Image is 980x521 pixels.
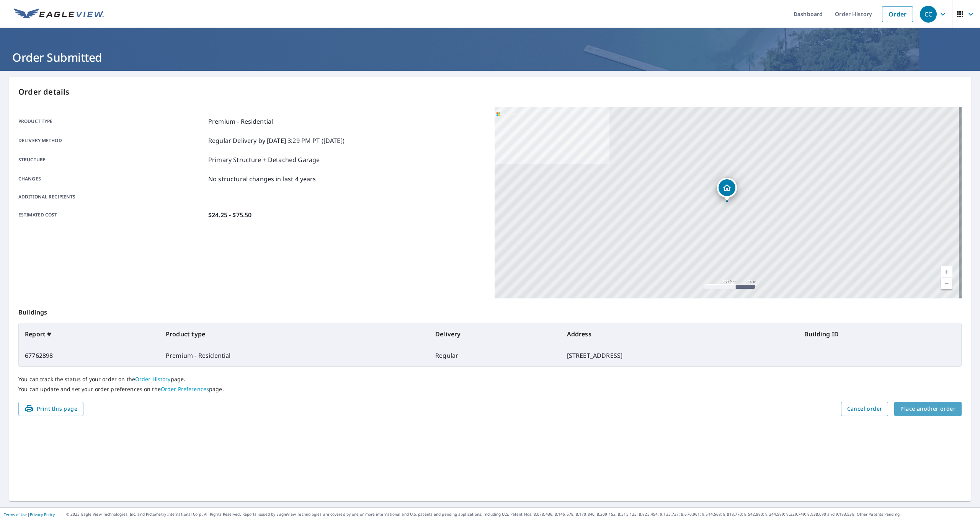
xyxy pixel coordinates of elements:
[4,512,28,517] a: Terms of Use
[920,6,937,23] div: CC
[18,298,962,323] p: Buildings
[18,376,962,383] p: You can track the status of your order on the page.
[18,86,962,98] p: Order details
[160,345,429,366] td: Premium - Residential
[30,512,55,517] a: Privacy Policy
[18,174,205,183] p: Changes
[847,404,882,414] span: Cancel order
[19,323,160,345] th: Report #
[561,323,799,345] th: Address
[882,6,913,22] a: Order
[18,136,205,145] p: Delivery method
[208,117,273,126] p: Premium - Residential
[208,155,320,164] p: Primary Structure + Detached Garage
[841,402,889,416] button: Cancel order
[900,404,955,414] span: Place another order
[941,266,952,278] a: Current Level 17, Zoom In
[717,178,737,202] div: Dropped pin, building 1, Residential property, 417 Highland Ave Columbus, KS 66725
[561,345,799,366] td: [STREET_ADDRESS]
[9,49,971,65] h1: Order Submitted
[4,512,55,517] p: |
[941,278,952,289] a: Current Level 17, Zoom Out
[208,174,316,183] p: No structural changes in last 4 years
[66,511,976,517] p: © 2025 Eagle View Technologies, Inc. and Pictometry International Corp. All Rights Reserved. Repo...
[18,386,962,393] p: You can update and set your order preferences on the page.
[161,385,209,393] a: Order Preferences
[429,323,561,345] th: Delivery
[18,402,83,416] button: Print this page
[208,210,252,220] p: $24.25 - $75.50
[208,136,345,145] p: Regular Delivery by [DATE] 3:29 PM PT ([DATE])
[24,404,77,414] span: Print this page
[160,323,429,345] th: Product type
[14,8,104,20] img: EV Logo
[135,375,171,383] a: Order History
[798,323,961,345] th: Building ID
[894,402,962,416] button: Place another order
[429,345,561,366] td: Regular
[18,193,205,200] p: Additional recipients
[18,210,205,220] p: Estimated cost
[18,155,205,164] p: Structure
[18,117,205,126] p: Product type
[19,345,160,366] td: 67762898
